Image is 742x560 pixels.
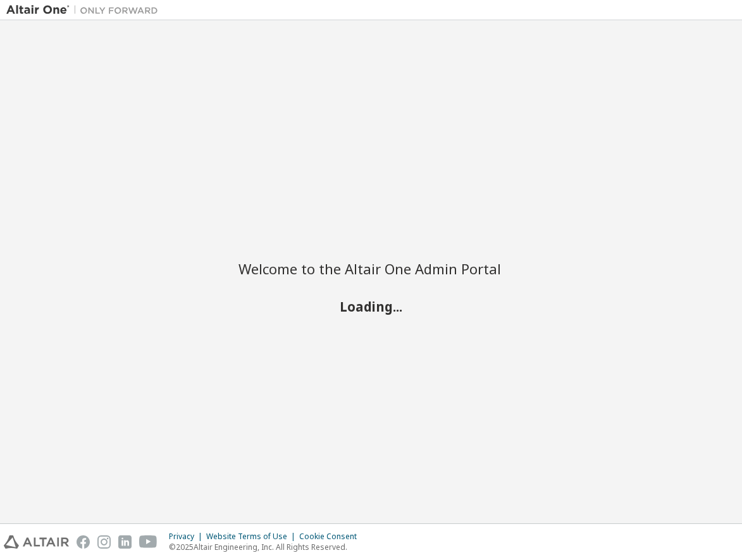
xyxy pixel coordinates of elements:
h2: Loading... [238,298,504,315]
div: Website Terms of Use [206,532,299,542]
img: Altair One [6,4,164,16]
img: facebook.svg [77,535,90,549]
h2: Welcome to the Altair One Admin Portal [238,260,504,277]
img: linkedin.svg [118,535,132,549]
div: Privacy [169,532,206,542]
div: Cookie Consent [299,532,364,542]
img: instagram.svg [97,535,111,549]
p: © 2025 Altair Engineering, Inc. All Rights Reserved. [169,542,364,552]
img: altair_logo.svg [4,535,69,549]
img: youtube.svg [139,535,158,549]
